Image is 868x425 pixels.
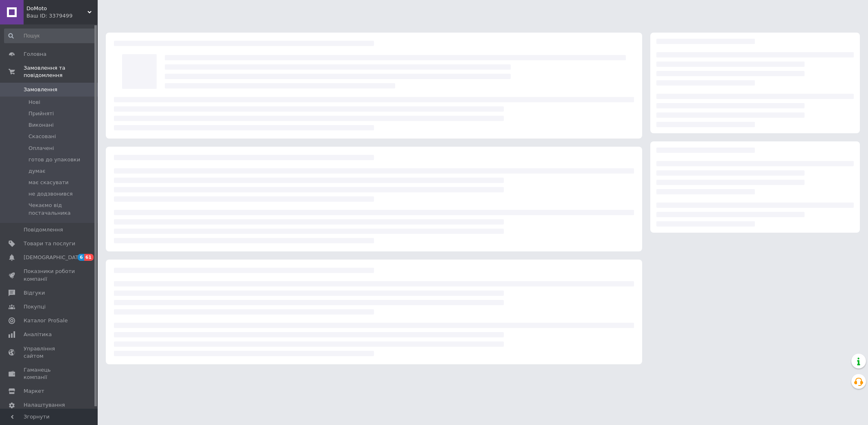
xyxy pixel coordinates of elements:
div: Ваш ID: 3379499 [26,12,98,20]
span: Чекаємо від постачальника [28,202,95,216]
span: Замовлення [24,86,57,93]
span: Маркет [24,388,44,395]
span: готов до упаковки [28,156,80,163]
span: Оплачені [28,145,54,152]
span: Управління сайтом [24,345,75,360]
span: Замовлення та повідомлення [24,64,98,79]
span: Показники роботи компанії [24,268,75,282]
span: Товари та послуги [24,240,75,247]
span: не додзвонився [28,190,73,198]
span: Каталог ProSale [24,317,68,324]
span: Покупці [24,303,46,310]
span: Відгуки [24,289,45,297]
span: Аналітика [24,331,52,338]
span: Прийняті [28,110,54,117]
span: 6 [78,254,84,261]
span: має скасувати [28,179,69,186]
span: 61 [84,254,94,261]
span: Виконані [28,121,54,129]
span: Головна [24,51,46,58]
span: Налаштування [24,401,65,409]
span: [DEMOGRAPHIC_DATA] [24,254,84,261]
span: думає [28,167,46,175]
span: Повідомлення [24,226,63,233]
span: DoMoto [26,5,87,12]
span: Гаманець компанії [24,366,75,381]
input: Пошук [4,29,96,43]
span: Скасовані [28,133,56,140]
span: Нові [28,99,40,106]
